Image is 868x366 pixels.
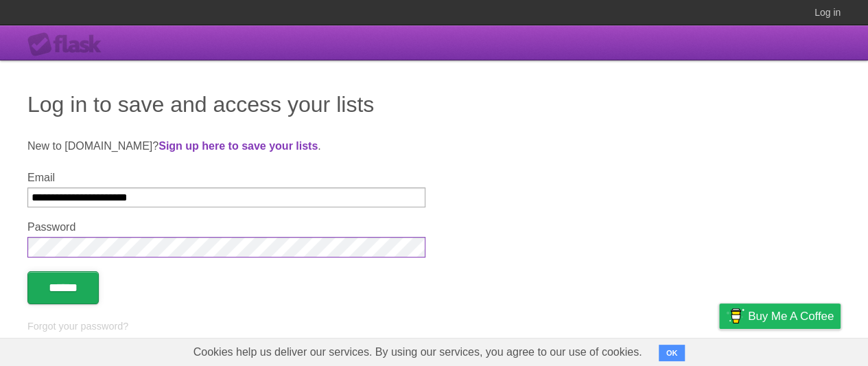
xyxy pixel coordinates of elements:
[27,221,425,233] label: Password
[27,138,841,155] p: New to [DOMAIN_NAME]? .
[659,345,685,361] button: OK
[748,304,834,328] span: Buy me a coffee
[27,321,128,332] a: Forgot your password?
[159,140,318,152] a: Sign up here to save your lists
[726,304,744,328] img: Buy me a coffee
[27,32,110,57] div: Flask
[27,88,841,121] h1: Log in to save and access your lists
[27,172,425,184] label: Email
[180,339,656,366] span: Cookies help us deliver our services. By using our services, you agree to our use of cookies.
[719,304,841,329] a: Buy me a coffee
